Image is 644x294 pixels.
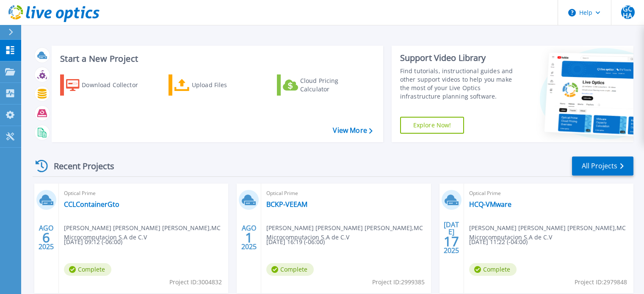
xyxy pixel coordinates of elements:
div: Find tutorials, instructional guides and other support videos to help you make the most of your L... [400,67,522,101]
span: Complete [469,263,517,276]
div: Recent Projects [33,156,126,176]
span: Project ID: 3004832 [169,278,222,287]
a: Explore Now! [400,117,464,134]
div: Cloud Pricing Calculator [300,77,368,93]
div: AGO 2025 [38,222,54,253]
div: AGO 2025 [241,222,257,253]
span: [DATE] 16:19 (-06:00) [266,237,325,247]
div: Upload Files [192,77,260,93]
span: [PERSON_NAME] [PERSON_NAME] [PERSON_NAME] , MC Microcomputacion S.A de C.V [266,223,431,242]
span: Optical Prime [266,189,426,198]
div: Support Video Library [400,52,522,63]
span: [DATE] 09:12 (-06:00) [64,237,122,247]
span: [DATE] 11:22 (-04:00) [469,237,528,247]
span: GCHA [621,5,635,19]
h3: Start a New Project [60,54,372,63]
a: Cloud Pricing Calculator [277,74,371,96]
a: All Projects [572,157,633,176]
span: Complete [266,263,314,276]
a: CCLContainerGto [64,200,119,209]
span: Project ID: 2979848 [575,278,627,287]
span: 17 [444,238,459,245]
a: View More [333,126,372,135]
span: [PERSON_NAME] [PERSON_NAME] [PERSON_NAME] , MC Microcomputacion S.A de C.V [64,223,228,242]
a: BCKP-VEEAM [266,200,307,209]
span: [PERSON_NAME] [PERSON_NAME] [PERSON_NAME] , MC Microcomputacion S.A de C.V [469,223,633,242]
a: HCQ-VMware [469,200,511,209]
span: 1 [245,234,253,241]
div: [DATE] 2025 [443,222,459,253]
a: Upload Files [169,74,263,96]
span: Complete [64,263,111,276]
a: Download Collector [60,74,155,96]
span: Optical Prime [64,189,223,198]
span: Project ID: 2999385 [372,278,425,287]
span: Optical Prime [469,189,628,198]
div: Download Collector [82,77,149,93]
span: 6 [42,234,50,241]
